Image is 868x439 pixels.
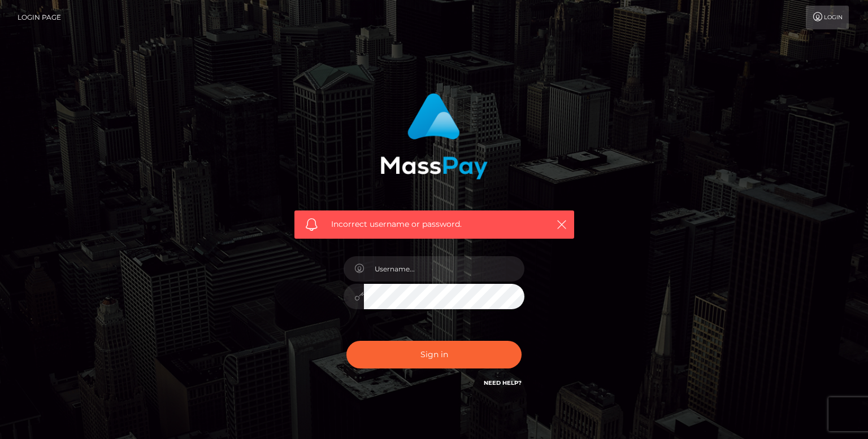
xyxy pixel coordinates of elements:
a: Login [806,6,849,29]
input: Username... [364,256,524,282]
img: MassPay Login [380,93,488,179]
span: Incorrect username or password. [331,218,537,230]
button: Sign in [346,341,522,368]
a: Login Page [18,6,61,29]
a: Need Help? [484,379,522,387]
